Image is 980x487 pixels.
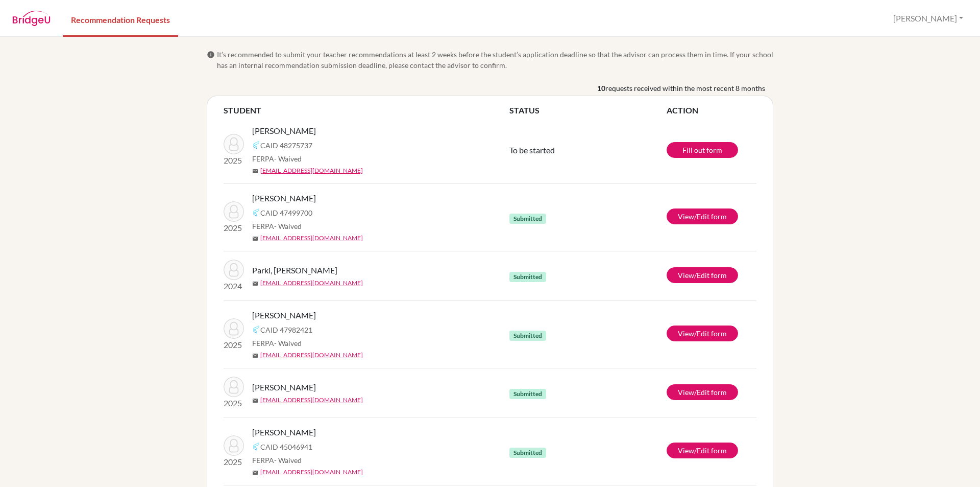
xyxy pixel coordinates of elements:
[252,398,258,404] span: mail
[509,272,546,282] span: Submitted
[605,83,765,94] span: requests received within the most recent 8 months
[274,222,302,230] span: - Waived
[252,326,260,334] img: Common App logo
[224,456,244,468] p: 2025
[260,166,363,175] a: [EMAIL_ADDRESS][DOMAIN_NAME]
[509,389,546,399] span: Submitted
[252,153,302,164] span: FERPA
[667,267,738,283] a: View/Edit form
[252,236,258,242] span: mail
[260,207,312,218] span: CAID 47499700
[252,338,302,349] span: FERPA
[224,260,244,280] img: Parki, Sangita
[224,339,244,351] p: 2025
[224,154,244,167] p: 2025
[667,142,738,158] a: Fill out form
[509,448,546,458] span: Submitted
[889,9,968,28] button: [PERSON_NAME]
[224,377,244,397] img: Bhusal, Swastik
[260,279,363,288] a: [EMAIL_ADDRESS][DOMAIN_NAME]
[260,468,363,477] a: [EMAIL_ADDRESS][DOMAIN_NAME]
[207,51,215,59] span: info
[509,145,555,155] span: To be started
[63,2,178,37] a: Recommendation Requests
[509,214,546,224] span: Submitted
[224,222,244,234] p: 2025
[274,154,302,163] span: - Waived
[260,140,312,151] span: CAID 48275737
[224,201,244,222] img: Thakur, Suman
[667,326,738,341] a: View/Edit form
[260,324,312,335] span: CAID 47982421
[509,331,546,341] span: Submitted
[12,11,51,26] img: BridgeU logo
[260,442,312,452] span: CAID 45046941
[252,192,316,204] span: [PERSON_NAME]
[252,443,260,451] img: Common App logo
[252,125,316,137] span: [PERSON_NAME]
[252,281,258,287] span: mail
[224,318,244,339] img: Raut, Teju
[224,397,244,409] p: 2025
[667,384,738,400] a: View/Edit form
[252,309,316,321] span: [PERSON_NAME]
[252,426,316,438] span: [PERSON_NAME]
[509,104,667,117] th: STATUS
[252,470,258,476] span: mail
[252,264,337,276] span: Parki, [PERSON_NAME]
[252,455,302,466] span: FERPA
[274,456,302,465] span: - Waived
[667,208,738,224] a: View/Edit form
[260,396,363,405] a: [EMAIL_ADDRESS][DOMAIN_NAME]
[224,134,244,154] img: Bhandari, Pratik
[260,234,363,243] a: [EMAIL_ADDRESS][DOMAIN_NAME]
[224,280,244,292] p: 2024
[252,381,316,393] span: [PERSON_NAME]
[224,104,509,117] th: STUDENT
[274,339,302,347] span: - Waived
[260,351,363,360] a: [EMAIL_ADDRESS][DOMAIN_NAME]
[252,208,260,217] img: Common App logo
[252,168,258,174] span: mail
[252,141,260,149] img: Common App logo
[597,83,605,94] b: 10
[667,443,738,458] a: View/Edit form
[252,353,258,359] span: mail
[217,49,773,71] span: It’s recommended to submit your teacher recommendations at least 2 weeks before the student’s app...
[667,104,756,117] th: ACTION
[252,221,302,231] span: FERPA
[224,435,244,456] img: Acharya, Samir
